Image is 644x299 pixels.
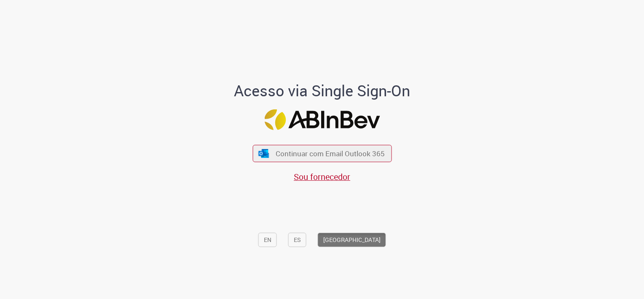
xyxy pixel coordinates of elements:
button: ícone Azure/Microsoft 360 Continuar com Email Outlook 365 [252,145,392,162]
button: [GEOGRAPHIC_DATA] [318,233,386,247]
img: Logo ABInBev [264,109,380,130]
a: Sou fornecedor [294,171,350,182]
span: Continuar com Email Outlook 365 [276,149,385,158]
h1: Acesso via Single Sign-On [205,82,439,99]
img: ícone Azure/Microsoft 360 [258,149,270,158]
button: EN [258,233,277,247]
button: ES [288,233,306,247]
